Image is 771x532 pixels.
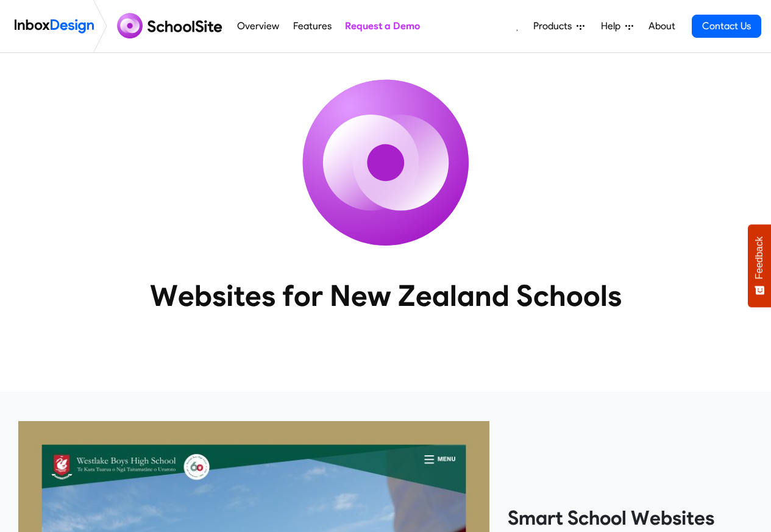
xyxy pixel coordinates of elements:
[754,236,765,279] span: Feedback
[290,14,335,38] a: Features
[645,14,678,38] a: About
[748,224,771,307] button: Feedback - Show survey
[601,19,625,34] span: Help
[533,19,577,34] span: Products
[528,14,589,38] a: Products
[692,15,761,38] a: Contact Us
[276,53,496,272] img: icon_schoolsite.svg
[508,506,753,530] heading: Smart School Websites
[341,14,423,38] a: Request a Demo
[112,12,230,41] img: schoolsite logo
[596,14,638,38] a: Help
[96,277,675,314] heading: Websites for New Zealand Schools
[234,14,283,38] a: Overview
